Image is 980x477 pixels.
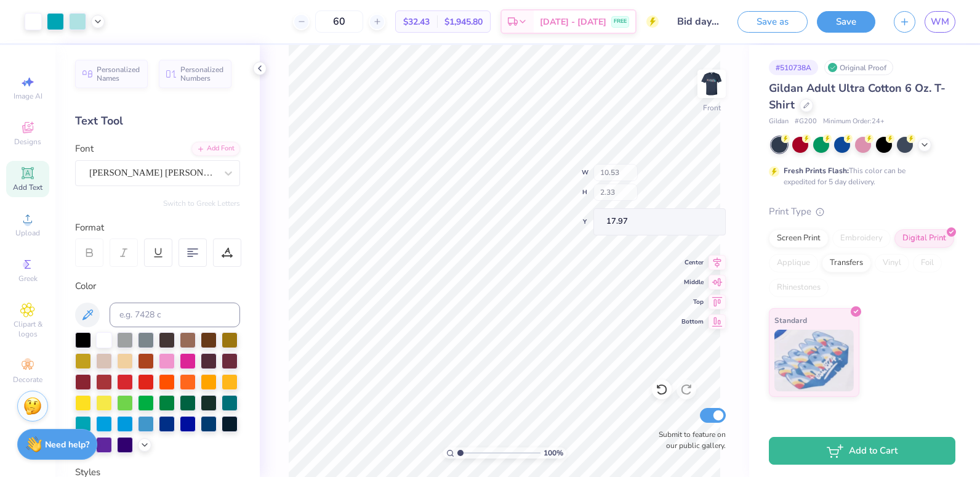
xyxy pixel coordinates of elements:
[769,81,946,112] span: Gildan Adult Ultra Cotton 6 Oz. T-Shirt
[769,254,818,272] div: Applique
[14,91,42,101] span: Image AI
[13,375,42,385] span: Decorate
[832,229,891,248] div: Embroidery
[75,221,241,235] div: Format
[15,228,40,238] span: Upload
[817,11,875,33] button: Save
[769,205,955,219] div: Print Type
[13,182,42,192] span: Add Text
[668,9,728,34] input: Untitled Design
[614,17,627,26] span: FREE
[14,137,41,147] span: Designs
[75,113,240,129] div: Text Tool
[444,15,483,28] span: $1,945.80
[163,198,240,208] button: Switch to Greek Letters
[681,317,704,326] span: Bottom
[769,116,789,127] span: Gildan
[875,254,909,272] div: Vinyl
[795,116,817,127] span: # G200
[97,65,140,83] span: Personalized Names
[822,254,871,272] div: Transfers
[544,447,563,459] span: 100 %
[403,15,430,28] span: $32.43
[45,439,89,450] strong: Need help?
[191,142,240,156] div: Add Font
[681,258,704,267] span: Center
[894,229,954,248] div: Digital Print
[703,102,721,113] div: Front
[925,11,955,33] a: WM
[110,303,240,327] input: e.g. 7428 c
[784,165,935,187] div: This color can be expedited for 5 day delivery.
[681,298,704,306] span: Top
[823,116,885,127] span: Minimum Order: 24 +
[540,15,606,28] span: [DATE] - [DATE]
[769,60,818,75] div: # 510738A
[75,279,240,293] div: Color
[769,437,955,465] button: Add to Cart
[737,11,808,33] button: Save as
[784,166,849,176] strong: Fresh Prints Flash:
[769,229,829,248] div: Screen Print
[18,274,38,283] span: Greek
[6,319,49,339] span: Clipart & logos
[931,15,949,29] span: WM
[681,278,704,287] span: Middle
[315,10,363,33] input: – –
[652,429,726,451] label: Submit to feature on our public gallery.
[913,254,942,272] div: Foil
[774,314,807,327] span: Standard
[769,279,829,297] div: Rhinestones
[824,60,893,75] div: Original Proof
[774,330,854,391] img: Standard
[180,65,224,83] span: Personalized Numbers
[75,142,94,156] label: Font
[699,71,724,96] img: Front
